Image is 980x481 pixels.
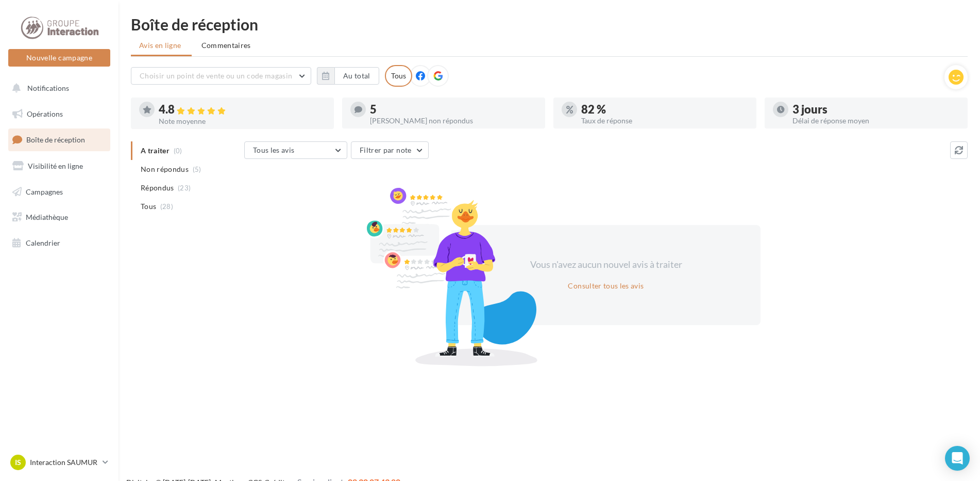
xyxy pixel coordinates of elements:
[8,453,110,472] a: IS Interaction SAUMUR
[131,17,968,32] div: Boîte de réception
[6,232,112,254] a: Calendrier
[159,104,326,116] div: 4.8
[141,164,189,174] span: Non répondus
[178,184,191,192] span: (23)
[26,135,85,144] span: Boîte de réception
[141,201,156,212] span: Tous
[6,181,112,203] a: Campagnes
[6,155,112,177] a: Visibilité en ligne
[159,118,326,125] div: Note moyenne
[253,146,295,154] span: Tous les avis
[792,104,959,115] div: 3 jours
[26,213,68,221] span: Médiathèque
[27,84,69,92] span: Notifications
[385,65,412,87] div: Tous
[792,117,959,124] div: Délai de réponse moyen
[201,40,251,51] span: Commentaires
[317,67,379,85] button: Au total
[131,67,311,85] button: Choisir un point de vente ou un code magasin
[581,117,748,124] div: Taux de réponse
[160,202,173,211] span: (28)
[6,77,108,99] button: Notifications
[8,49,110,67] button: Nouvelle campagne
[26,187,63,196] span: Campagnes
[6,206,112,228] a: Médiathèque
[945,446,970,471] div: Open Intercom Messenger
[15,457,21,468] span: IS
[517,258,695,271] div: Vous n'avez aucun nouvel avis à traiter
[26,238,60,247] span: Calendrier
[6,129,112,151] a: Boîte de réception
[140,71,292,80] span: Choisir un point de vente ou un code magasin
[141,183,174,193] span: Répondus
[370,117,537,124] div: [PERSON_NAME] non répondus
[28,162,83,170] span: Visibilité en ligne
[30,457,98,468] p: Interaction SAUMUR
[334,67,379,85] button: Au total
[27,109,63,118] span: Opérations
[581,104,748,115] div: 82 %
[564,280,648,292] button: Consulter tous les avis
[6,103,112,125] a: Opérations
[370,104,537,115] div: 5
[244,141,347,159] button: Tous les avis
[193,165,201,173] span: (5)
[351,141,429,159] button: Filtrer par note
